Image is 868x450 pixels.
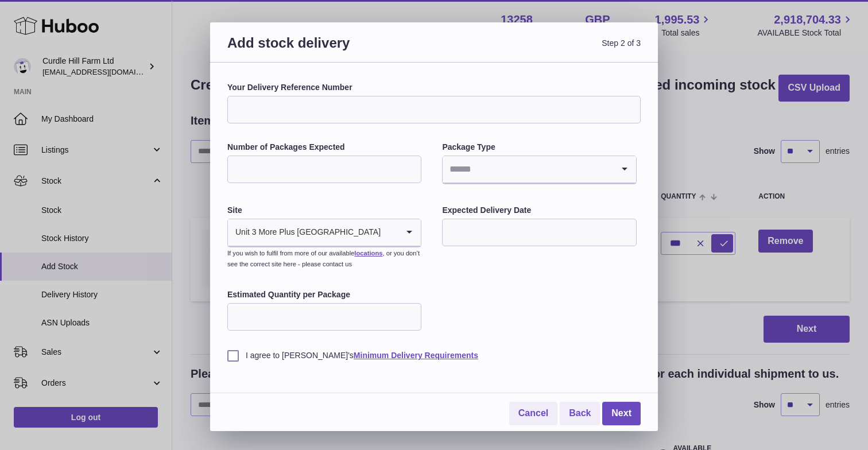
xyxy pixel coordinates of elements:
a: Back [560,402,600,425]
input: Search for option [381,219,398,246]
label: Package Type [442,142,636,153]
span: Step 2 of 3 [434,34,641,65]
small: If you wish to fulfil from more of our available , or you don’t see the correct site here - pleas... [227,250,420,267]
div: Search for option [443,156,635,184]
a: Minimum Delivery Requirements [354,351,478,360]
label: Expected Delivery Date [442,205,636,216]
input: Search for option [443,156,613,183]
div: Search for option [228,219,421,247]
a: Next [602,402,641,425]
a: locations [354,250,382,257]
label: Number of Packages Expected [227,142,421,153]
label: Site [227,205,421,216]
label: Your Delivery Reference Number [227,82,641,93]
label: Estimated Quantity per Package [227,289,421,300]
h3: Add stock delivery [227,34,434,65]
label: I agree to [PERSON_NAME]'s [227,350,641,361]
span: Unit 3 More Plus [GEOGRAPHIC_DATA] [228,219,381,246]
a: Cancel [509,402,557,425]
